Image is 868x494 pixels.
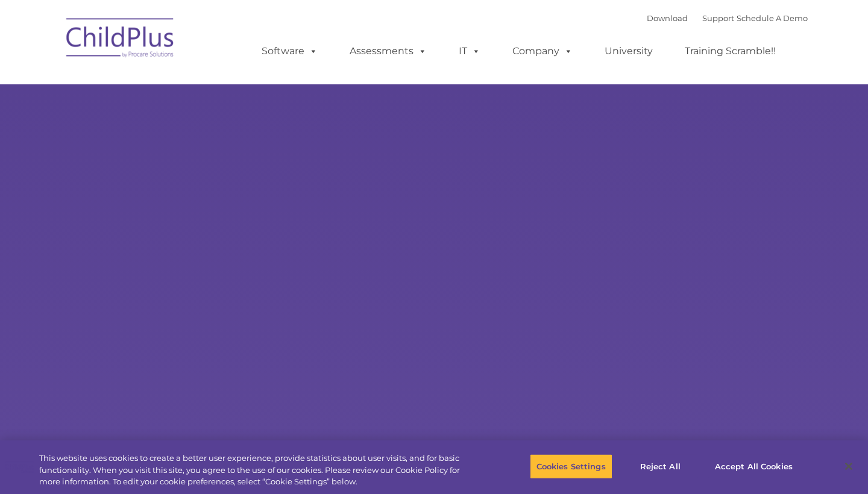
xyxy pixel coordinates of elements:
button: Reject All [623,454,698,479]
button: Close [835,453,862,480]
a: Schedule A Demo [737,13,808,23]
a: Training Scramble!! [673,39,788,63]
a: Support [702,13,734,23]
a: Company [500,39,585,63]
img: ChildPlus by Procare Solutions [60,10,181,70]
a: Download [647,13,688,23]
a: Software [250,39,330,63]
font: | [647,13,808,23]
a: Assessments [338,39,439,63]
div: This website uses cookies to create a better user experience, provide statistics about user visit... [39,452,477,488]
a: IT [447,39,492,63]
button: Accept All Cookies [708,454,799,479]
button: Cookies Settings [530,454,612,479]
a: University [593,39,665,63]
